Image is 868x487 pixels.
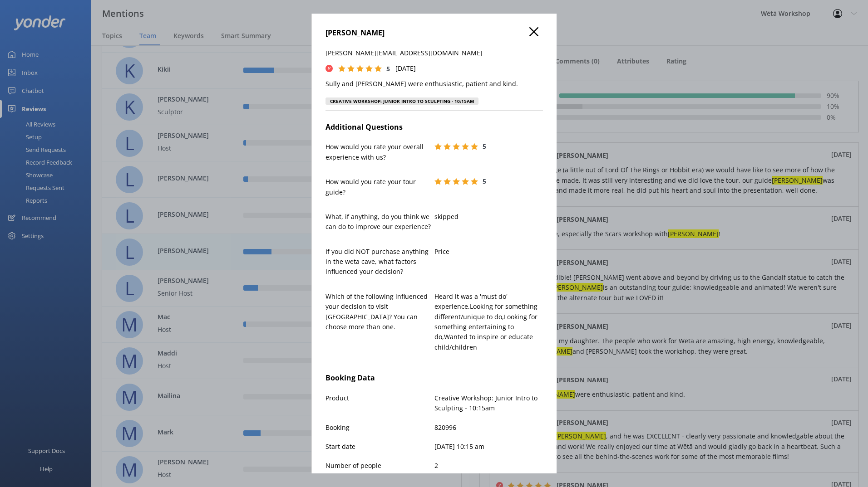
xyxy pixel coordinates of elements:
[325,292,434,332] p: Which of the following influenced your decision to visit [GEOGRAPHIC_DATA]? You can choose more t...
[325,372,543,384] h4: Booking Data
[325,177,434,197] p: How would you rate your tour guide?
[325,97,478,105] div: Creative Workshop: Junior Intro to Sculpting - 10:15am
[325,122,543,133] h4: Additional Questions
[325,461,434,471] p: Number of people
[434,212,543,222] p: skipped
[434,393,543,414] p: Creative Workshop: Junior Intro to Sculpting - 10:15am
[395,63,416,73] p: [DATE]
[434,423,543,433] p: 820996
[325,442,434,452] p: Start date
[325,79,543,89] p: Sully and [PERSON_NAME] were enthusiastic, patient and kind.
[434,461,543,471] p: 2
[325,212,434,232] p: What, if anything, do you think we can do to improve our experience?
[434,247,543,257] p: Price
[434,442,543,452] p: [DATE] 10:15 am
[325,48,543,58] p: [PERSON_NAME][EMAIL_ADDRESS][DOMAIN_NAME]
[434,292,543,352] p: Heard it was a 'must do' experience,Looking for something different/unique to do,Looking for some...
[325,393,434,414] p: Product
[325,423,434,433] p: Booking
[325,247,434,277] p: If you did NOT purchase anything in the weta cave, what factors influenced your decision?
[386,64,390,73] span: 5
[325,142,434,162] p: How would you rate your overall experience with us?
